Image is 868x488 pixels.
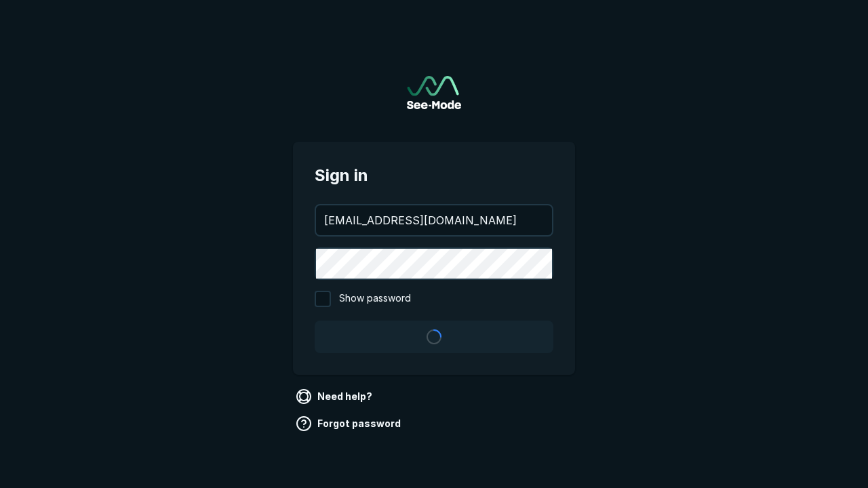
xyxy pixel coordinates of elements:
a: Forgot password [293,413,406,434]
a: Need help? [293,386,378,407]
a: Go to sign in [407,76,461,109]
span: Sign in [315,163,553,188]
span: Show password [339,291,411,307]
input: your@email.com [316,205,552,235]
img: See-Mode Logo [407,76,461,109]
